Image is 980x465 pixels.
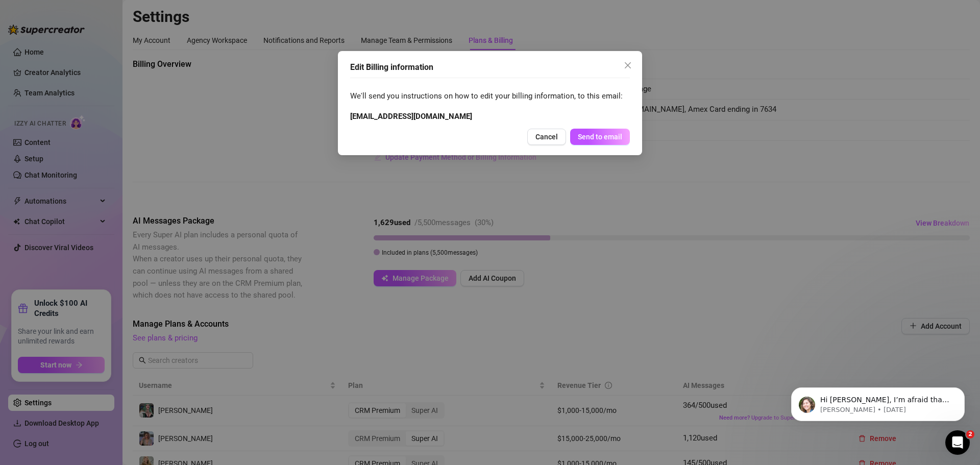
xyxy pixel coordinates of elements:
[527,129,566,145] button: Cancel
[624,61,632,69] span: close
[945,430,970,455] iframe: Intercom live chat
[620,57,636,74] button: Close
[535,133,558,141] span: Cancel
[578,133,622,141] span: Send to email
[776,366,980,437] iframe: Intercom notifications message
[966,430,974,438] span: 2
[350,112,472,121] strong: [EMAIL_ADDRESS][DOMAIN_NAME]
[350,61,630,74] div: Edit Billing information
[620,61,636,69] span: Close
[350,90,630,103] span: We'll send you instructions on how to edit your billing information, to this email:
[570,129,630,145] button: Send to email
